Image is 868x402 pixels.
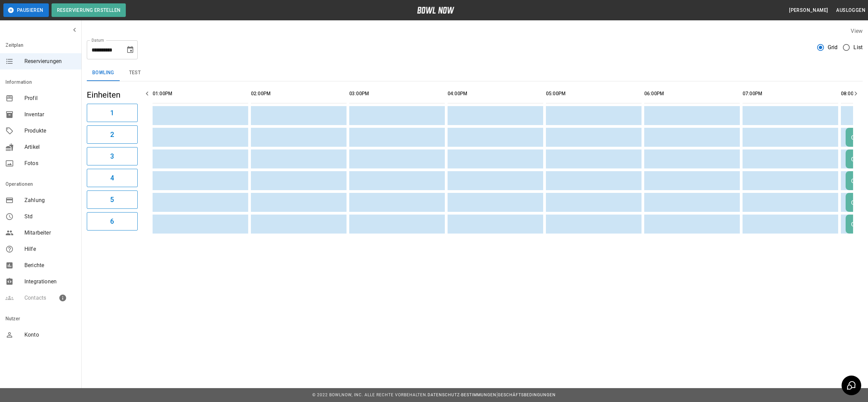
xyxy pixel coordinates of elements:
[24,110,76,119] span: Inventar
[110,107,114,118] h6: 1
[87,169,138,187] button: 4
[312,393,428,397] span: © 2022 BowlNow, Inc. Alle Rechte vorbehalten.
[448,84,543,103] th: 04:00PM
[110,173,114,183] h6: 4
[87,212,138,230] button: 6
[24,229,76,237] span: Mitarbeiter
[428,393,496,397] a: Datenschutz-Bestimmungen
[52,3,126,17] button: Reservierung erstellen
[24,57,76,65] span: Reservierungen
[24,213,76,221] span: Std
[417,7,454,14] img: logo
[3,3,49,17] button: Pausieren
[120,65,150,81] button: test
[110,129,114,140] h6: 2
[853,43,863,52] span: List
[87,190,138,209] button: 5
[24,196,76,204] span: Zahlung
[24,159,76,167] span: Fotos
[87,89,138,100] h5: Einheiten
[87,125,138,144] button: 2
[24,94,76,102] span: Profil
[251,84,347,103] th: 02:00PM
[24,278,76,286] span: Integrationen
[24,331,76,339] span: Konto
[786,4,831,17] button: [PERSON_NAME]
[87,147,138,165] button: 3
[153,84,248,103] th: 01:00PM
[24,127,76,135] span: Produkte
[123,43,137,57] button: Choose date, selected date is 13. Dez. 2025
[24,143,76,151] span: Artikel
[87,65,863,81] div: inventory tabs
[110,216,114,227] h6: 6
[828,43,838,52] span: Grid
[24,245,76,253] span: Hilfe
[110,194,114,205] h6: 5
[851,28,863,34] label: View
[87,65,120,81] button: Bowling
[833,4,868,17] button: Ausloggen
[87,104,138,122] button: 1
[498,393,556,397] a: Geschäftsbedingungen
[110,151,114,162] h6: 3
[349,84,445,103] th: 03:00PM
[24,261,76,269] span: Berichte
